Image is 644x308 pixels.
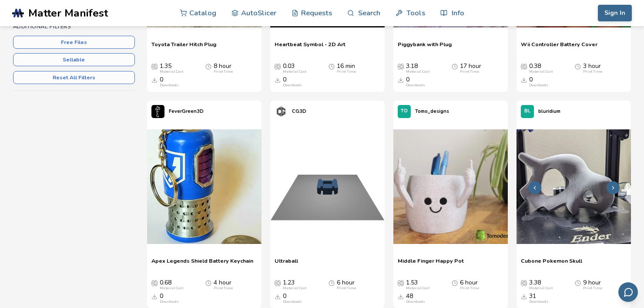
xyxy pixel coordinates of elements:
button: Send feedback via email [618,282,638,302]
span: Downloads [275,293,281,300]
img: 1_Print_Preview [270,129,385,244]
span: Downloads [398,293,404,300]
div: Print Time [583,286,602,291]
div: Print Time [460,286,479,291]
div: 0.38 [529,63,553,74]
div: Downloads [406,300,425,304]
span: Downloads [151,76,158,83]
div: 0 [283,76,302,88]
button: Reset All Filters [13,71,135,84]
div: 31 [529,293,548,304]
div: Downloads [283,83,302,88]
div: Material Cost [406,70,429,74]
button: Sellable [13,53,135,66]
div: 3 hour [583,63,602,74]
p: bluridium [538,107,560,116]
span: BL [524,108,530,114]
div: Material Cost [283,70,306,74]
div: 4 hour [214,279,233,291]
button: Free Files [13,36,135,49]
span: Average Print Time [329,279,335,286]
a: Wii Controller Battery Cover [521,41,597,54]
div: 8 hour [214,63,233,74]
div: 1.35 [160,63,183,74]
span: Downloads [521,76,527,83]
div: Downloads [160,83,179,88]
div: Material Cost [406,286,429,291]
div: 0 [529,76,548,88]
span: Apex Legends Shield Battery Keychain [151,257,253,271]
div: 3.38 [529,279,553,291]
div: 0 [160,76,179,88]
span: Average Cost [521,279,527,286]
div: Print Time [214,70,233,74]
span: Average Print Time [575,279,581,286]
div: 6 hour [460,279,479,291]
div: Print Time [460,70,479,74]
div: Material Cost [283,286,306,291]
div: Material Cost [529,70,553,74]
a: CG3D's profileCG3D [270,101,311,122]
a: FeverGreen3D's profileFeverGreen3D [147,101,208,122]
p: CG3D [292,107,306,116]
a: 1_Print_Preview [270,122,385,253]
button: Sign In [598,5,632,21]
span: Average Print Time [205,279,211,286]
div: 48 [406,293,425,304]
div: 9 hour [583,279,602,291]
span: Average Cost [521,63,527,70]
div: 16 min [337,63,356,74]
a: Cubone Pokemon Skull [521,257,582,271]
a: Toyota Trailer Hitch Plug [151,41,216,54]
div: 0.68 [160,279,183,291]
div: 0.03 [283,63,306,74]
div: 17 hour [460,63,481,74]
div: Material Cost [160,70,183,74]
div: 0 [283,293,302,304]
a: Ultraball [275,257,298,271]
div: 0 [160,293,179,304]
span: Matter Manifest [28,7,108,19]
span: Average Print Time [452,279,458,286]
div: Downloads [406,83,425,88]
a: Middle Finger Happy Pot [398,257,464,271]
span: Average Cost [398,63,404,70]
div: 0 [406,76,425,88]
span: Downloads [275,76,281,83]
a: Piggybank with Plug [398,41,452,54]
span: Downloads [398,76,404,83]
span: Downloads [521,293,527,300]
div: Print Time [214,286,233,291]
span: Average Cost [275,279,281,286]
div: Print Time [337,286,356,291]
span: Average Cost [398,279,404,286]
div: 3.18 [406,63,429,74]
span: Average Cost [275,63,281,70]
div: 1.53 [406,279,429,291]
div: 1.23 [283,279,306,291]
a: Heartbeat Symbol - 2D Art [275,41,345,54]
div: Downloads [160,300,179,304]
img: CG3D's profile [275,105,288,118]
div: Print Time [337,70,356,74]
img: FeverGreen3D's profile [151,105,164,118]
span: Average Print Time [329,63,335,70]
div: Print Time [583,70,602,74]
p: FeverGreen3D [169,107,204,116]
p: Tomo_designs [415,107,449,116]
div: Material Cost [529,286,553,291]
div: Material Cost [160,286,183,291]
a: Cubone Pokemon Skull [517,122,631,253]
span: Downloads [151,293,158,300]
div: Downloads [529,83,548,88]
div: Downloads [529,300,548,304]
span: Average Cost [151,63,158,70]
span: Average Print Time [452,63,458,70]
